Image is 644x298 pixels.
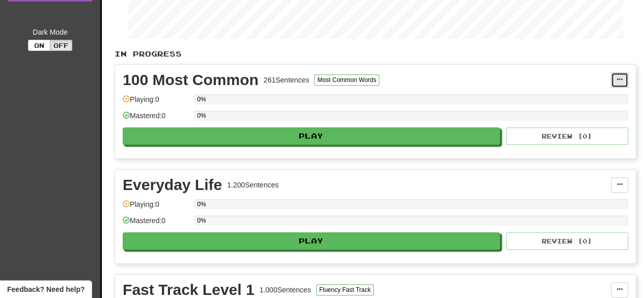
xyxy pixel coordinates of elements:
button: Play [123,232,500,250]
button: Most Common Words [314,74,379,86]
p: In Progress [115,49,636,59]
span: Open feedback widget [7,284,85,294]
button: Review (0) [506,232,628,250]
div: Mastered: 0 [123,215,189,232]
div: 1.200 Sentences [227,180,278,190]
button: Play [123,127,500,145]
div: Everyday Life [123,177,222,193]
div: Dark Mode [8,27,93,37]
div: Playing: 0 [123,199,189,216]
button: Fluency Fast Track [316,284,374,295]
div: 261 Sentences [264,75,310,85]
div: Playing: 0 [123,94,189,111]
button: Review (0) [506,127,628,145]
div: 1.000 Sentences [260,285,311,295]
div: Fast Track Level 1 [123,282,255,297]
button: On [28,40,50,51]
div: Mastered: 0 [123,111,189,127]
button: Off [50,40,72,51]
div: 100 Most Common [123,72,259,88]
